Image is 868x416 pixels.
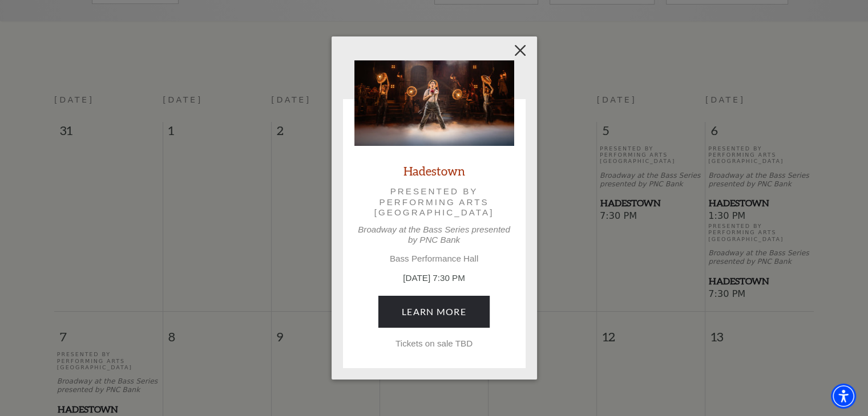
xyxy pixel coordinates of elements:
[403,163,465,178] a: Hadestown
[354,338,514,349] p: Tickets on sale TBD
[370,186,498,218] p: Presented by Performing Arts [GEOGRAPHIC_DATA]
[354,254,514,264] p: Bass Performance Hall
[509,39,531,61] button: Close
[831,384,856,409] div: Accessibility Menu
[354,60,514,146] img: Hadestown
[354,225,514,245] p: Broadway at the Bass Series presented by PNC Bank
[354,272,514,285] p: [DATE] 7:30 PM
[378,296,490,328] a: June 5, 7:30 PM Learn More Tickets on sale TBD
